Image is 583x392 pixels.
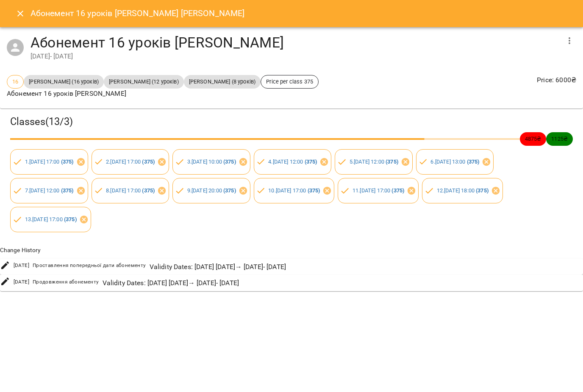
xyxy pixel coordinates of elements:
div: 1.[DATE] 17:00 (375) [10,149,88,175]
span: Проставлення попередньої дати абонементу [33,261,146,270]
div: 3.[DATE] 10:00 (375) [172,149,250,175]
b: ( 375 ) [142,187,155,194]
span: [DATE] [14,278,29,286]
a: 3.[DATE] 10:00 (375) [187,158,236,165]
span: 4875 ₴ [520,135,547,143]
b: ( 375 ) [64,216,77,222]
a: 5.[DATE] 12:00 (375) [350,158,398,165]
h3: Classes ( 13 / 3 ) [10,115,573,128]
b: ( 375 ) [305,158,317,165]
b: ( 375 ) [476,187,489,194]
p: Абонемент 16 уроків [PERSON_NAME] [7,89,319,99]
div: 10.[DATE] 17:00 (375) [254,178,335,203]
h6: Абонемент 16 уроків [PERSON_NAME] [PERSON_NAME] [31,7,245,20]
a: 6.[DATE] 13:00 (375) [430,158,479,165]
span: [PERSON_NAME] (12 уроків) [104,78,184,86]
div: Validity Dates : [DATE] [DATE] → [DATE] - [DATE] [148,260,288,274]
b: ( 375 ) [223,158,236,165]
a: 12.[DATE] 18:00 (375) [437,187,489,194]
div: 13.[DATE] 17:00 (375) [10,207,91,232]
b: ( 375 ) [223,187,236,194]
a: 8.[DATE] 17:00 (375) [106,187,155,194]
b: ( 375 ) [391,187,404,194]
a: 4.[DATE] 12:00 (375) [268,158,317,165]
b: ( 375 ) [308,187,320,194]
div: [DATE] - [DATE] [31,51,559,61]
span: 16 [7,78,23,86]
b: ( 375 ) [61,187,74,194]
div: 11.[DATE] 17:00 (375) [338,178,419,203]
span: 1125 ₴ [546,135,573,143]
div: 7.[DATE] 12:00 (375) [10,178,88,203]
a: 7.[DATE] 12:00 (375) [25,187,74,194]
span: Продовження абонементу [33,278,99,286]
a: 1.[DATE] 17:00 (375) [25,158,74,165]
span: [PERSON_NAME] (8 уроків) [184,78,261,86]
span: [DATE] [14,261,29,270]
a: 13.[DATE] 17:00 (375) [25,216,77,222]
b: ( 375 ) [61,158,74,165]
button: Close [10,3,31,24]
b: ( 375 ) [467,158,480,165]
div: 5.[DATE] 12:00 (375) [335,149,413,175]
a: 11.[DATE] 17:00 (375) [353,187,404,194]
h4: Абонемент 16 уроків [PERSON_NAME] [31,34,559,51]
span: Price per class 375 [261,78,318,86]
div: 2.[DATE] 17:00 (375) [92,149,169,175]
div: 4.[DATE] 12:00 (375) [254,149,332,175]
a: 10.[DATE] 17:00 (375) [268,187,320,194]
b: ( 375 ) [386,158,398,165]
div: 9.[DATE] 20:00 (375) [172,178,250,203]
div: 12.[DATE] 18:00 (375) [422,178,503,203]
div: 8.[DATE] 17:00 (375) [92,178,169,203]
span: [PERSON_NAME] (16 уроків) [24,78,104,86]
a: 2.[DATE] 17:00 (375) [106,158,155,165]
a: 9.[DATE] 20:00 (375) [187,187,236,194]
p: Price : 6000 ₴ [537,75,576,85]
div: Validity Dates : [DATE] [DATE] → [DATE] - [DATE] [101,276,241,290]
b: ( 375 ) [142,158,155,165]
div: 6.[DATE] 13:00 (375) [416,149,494,175]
